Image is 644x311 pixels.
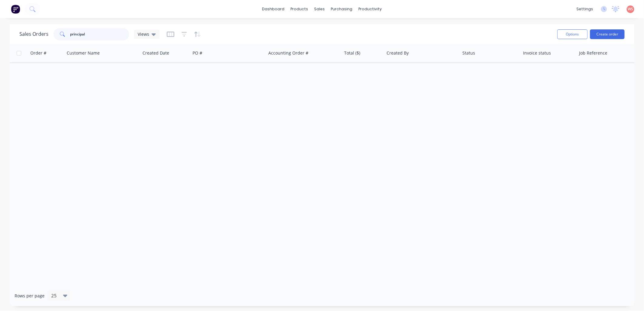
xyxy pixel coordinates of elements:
[30,50,46,56] div: Order #
[387,50,409,56] div: Created By
[259,5,288,14] a: dashboard
[590,29,625,39] button: Create order
[557,29,588,39] button: Options
[143,50,169,56] div: Created Date
[138,31,149,37] span: Views
[579,50,607,56] div: Job Reference
[288,5,311,14] div: products
[70,28,129,40] input: Search...
[11,5,20,14] img: Factory
[15,293,45,299] span: Rows per page
[67,50,100,56] div: Customer Name
[328,5,356,14] div: purchasing
[573,5,596,14] div: settings
[311,5,328,14] div: sales
[193,50,202,56] div: PO #
[628,6,633,12] span: WS
[462,50,475,56] div: Status
[523,50,551,56] div: Invoice status
[268,50,308,56] div: Accounting Order #
[344,50,360,56] div: Total ($)
[19,31,49,37] h1: Sales Orders
[356,5,385,14] div: productivity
